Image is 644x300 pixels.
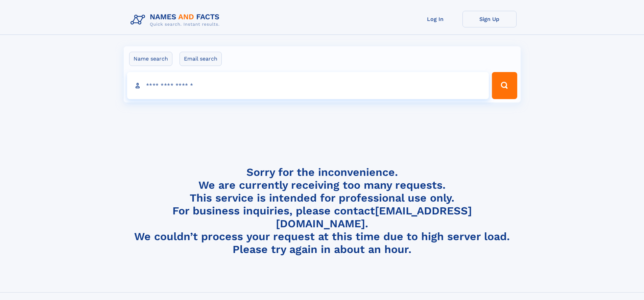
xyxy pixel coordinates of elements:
[127,72,489,99] input: search input
[128,166,517,256] h4: Sorry for the inconvenience. We are currently receiving too many requests. This service is intend...
[492,72,517,99] button: Search Button
[129,52,172,66] label: Name search
[128,11,225,29] img: Logo Names and Facts
[180,52,222,66] label: Email search
[408,11,462,27] a: Log In
[276,204,472,230] a: [EMAIL_ADDRESS][DOMAIN_NAME]
[462,11,517,27] a: Sign Up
